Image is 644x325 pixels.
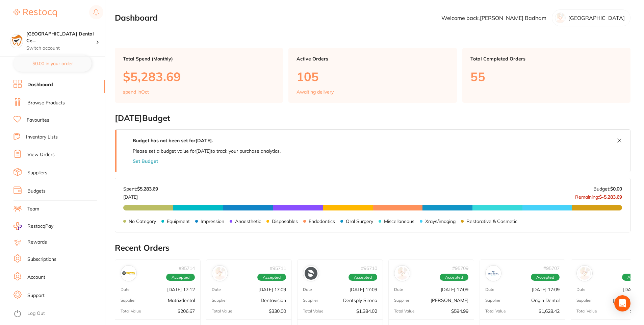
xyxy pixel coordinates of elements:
[576,298,592,303] p: Supplier
[123,89,149,95] p: spend in Oct
[309,219,335,224] p: Endodontics
[123,56,275,61] p: Total Spend (Monthly)
[14,9,57,17] img: Restocq Logo
[462,48,630,103] a: Total Completed Orders55
[346,219,373,224] p: Oral Surgery
[257,274,286,281] span: Accepted
[394,309,415,314] p: Total Value
[349,274,377,281] span: Accepted
[593,186,622,192] p: Budget:
[532,287,560,292] p: [DATE] 17:09
[261,298,286,303] p: Dentavision
[441,15,546,21] p: Welcome back, [PERSON_NAME] Badham
[303,309,324,314] p: Total Value
[14,5,57,21] a: Restocq Logo
[470,56,622,61] p: Total Completed Orders
[27,117,49,124] a: Favourites
[27,292,45,299] a: Support
[123,186,158,192] p: Spent:
[599,194,622,200] strong: $-5,283.69
[201,219,224,224] p: Impression
[27,81,53,88] a: Dashboard
[531,298,560,303] p: Origin Dental
[485,298,500,303] p: Supplier
[272,219,298,224] p: Disposables
[258,287,286,292] p: [DATE] 17:09
[121,298,136,303] p: Supplier
[485,287,494,292] p: Date
[431,298,468,303] p: [PERSON_NAME]
[212,309,232,314] p: Total Value
[168,298,195,303] p: Matrixdental
[123,192,158,200] p: [DATE]
[297,89,334,95] p: Awaiting delivery
[122,267,135,280] img: Matrixdental
[610,186,622,192] strong: $0.00
[27,223,53,230] span: RestocqPay
[303,287,312,292] p: Date
[212,298,227,303] p: Supplier
[343,298,377,303] p: Dentsply Sirona
[305,267,317,280] img: Dentsply Sirona
[129,219,156,224] p: No Category
[133,137,213,144] strong: Budget has not been set for [DATE] .
[115,243,630,253] h2: Recent Orders
[451,308,468,314] p: $594.99
[14,308,103,319] button: Log Out
[27,206,39,212] a: Team
[297,56,448,61] p: Active Orders
[27,151,55,158] a: View Orders
[361,266,377,271] p: # 95710
[568,15,625,21] p: [GEOGRAPHIC_DATA]
[27,100,65,106] a: Browse Products
[531,274,560,281] span: Accepted
[27,274,45,281] a: Account
[297,70,448,83] p: 105
[14,222,22,230] img: RestocqPay
[394,287,403,292] p: Date
[356,308,377,314] p: $1,384.02
[167,219,190,224] p: Equipment
[425,219,456,224] p: Xrays/imaging
[576,287,586,292] p: Date
[27,239,47,246] a: Rewards
[269,308,286,314] p: $330.00
[440,274,468,281] span: Accepted
[123,70,275,83] p: $5,283.69
[137,186,158,192] strong: $5,283.69
[179,266,195,271] p: # 95714
[26,45,96,52] p: Switch account
[10,34,23,47] img: Horsham Plaza Dental Centre
[115,114,630,123] h2: [DATE] Budget
[470,70,622,83] p: 55
[485,309,506,314] p: Total Value
[115,13,158,23] h2: Dashboard
[384,219,414,224] p: Miscellaneous
[441,287,468,292] p: [DATE] 17:09
[14,222,53,230] a: RestocqPay
[212,287,221,292] p: Date
[487,267,500,280] img: Origin Dental
[27,170,47,176] a: Suppliers
[578,267,591,280] img: Henry Schein Halas
[235,219,261,224] p: Anaesthetic
[288,48,457,103] a: Active Orders105Awaiting delivery
[133,148,281,154] p: Please set a budget value for [DATE] to track your purchase analytics.
[396,267,409,280] img: Adam Dental
[27,310,45,317] a: Log Out
[575,192,622,200] p: Remaining:
[27,188,46,195] a: Budgets
[178,308,195,314] p: $206.67
[213,267,226,280] img: Dentavision
[452,266,468,271] p: # 95709
[394,298,409,303] p: Supplier
[539,308,560,314] p: $1,628.42
[14,55,92,72] button: $0.00 in your order
[121,287,130,292] p: Date
[115,48,283,103] a: Total Spend (Monthly)$5,283.69spend inOct
[27,256,56,263] a: Subscriptions
[614,295,630,311] div: Open Intercom Messenger
[166,274,195,281] span: Accepted
[303,298,318,303] p: Supplier
[270,266,286,271] p: # 95711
